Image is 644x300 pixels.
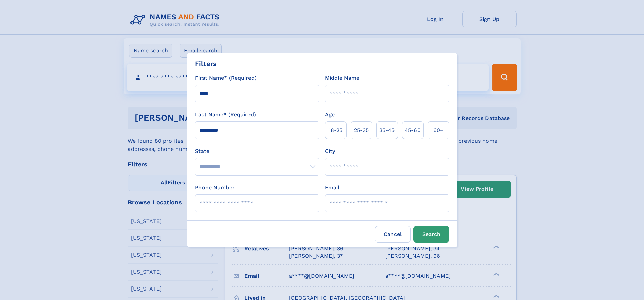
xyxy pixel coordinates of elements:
span: 60+ [433,126,444,134]
label: First Name* (Required) [195,74,257,82]
button: Search [413,226,449,243]
label: Age [325,111,335,119]
span: 45‑60 [405,126,421,134]
label: Cancel [375,226,411,243]
div: Filters [195,59,217,69]
label: Email [325,184,339,192]
label: Last Name* (Required) [195,111,256,119]
span: 18‑25 [329,126,342,134]
label: Phone Number [195,184,235,192]
span: 25‑35 [354,126,369,134]
label: State [195,147,319,155]
span: 35‑45 [379,126,395,134]
label: Middle Name [325,74,359,82]
label: City [325,147,335,155]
